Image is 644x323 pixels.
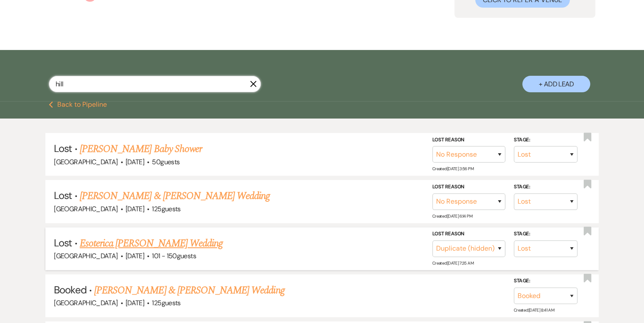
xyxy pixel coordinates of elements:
span: [GEOGRAPHIC_DATA] [54,298,118,307]
span: Lost [54,236,72,249]
label: Stage: [514,135,577,145]
input: Search by name, event date, email address or phone number [49,76,261,92]
span: Lost [54,189,72,202]
button: Back to Pipeline [49,101,107,108]
span: 125 guests [152,298,180,307]
span: 125 guests [152,204,180,213]
span: [GEOGRAPHIC_DATA] [54,157,118,166]
span: Created: [DATE] 8:41 AM [514,307,554,313]
span: Lost [54,142,72,155]
label: Stage: [514,276,577,286]
span: [DATE] [126,157,144,166]
span: [DATE] [126,204,144,213]
label: Lost Reason [432,135,505,145]
span: 50 guests [152,157,179,166]
span: [DATE] [126,298,144,307]
a: [PERSON_NAME] Baby Shower [80,141,202,157]
span: Created: [DATE] 3:56 PM [432,166,473,171]
button: + Add Lead [522,76,590,92]
a: [PERSON_NAME] & [PERSON_NAME] Wedding [94,283,284,298]
span: 101 - 150 guests [152,251,196,260]
span: Booked [54,283,86,296]
label: Lost Reason [432,182,505,192]
span: [DATE] [126,251,144,260]
span: [GEOGRAPHIC_DATA] [54,204,118,213]
span: Created: [DATE] 6:14 PM [432,213,472,219]
label: Stage: [514,229,577,239]
a: [PERSON_NAME] & [PERSON_NAME] Wedding [80,188,270,204]
label: Lost Reason [432,229,505,239]
span: [GEOGRAPHIC_DATA] [54,251,118,260]
a: Esoterica [PERSON_NAME] Wedding [80,236,223,251]
span: Created: [DATE] 7:35 AM [432,260,473,266]
label: Stage: [514,182,577,192]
